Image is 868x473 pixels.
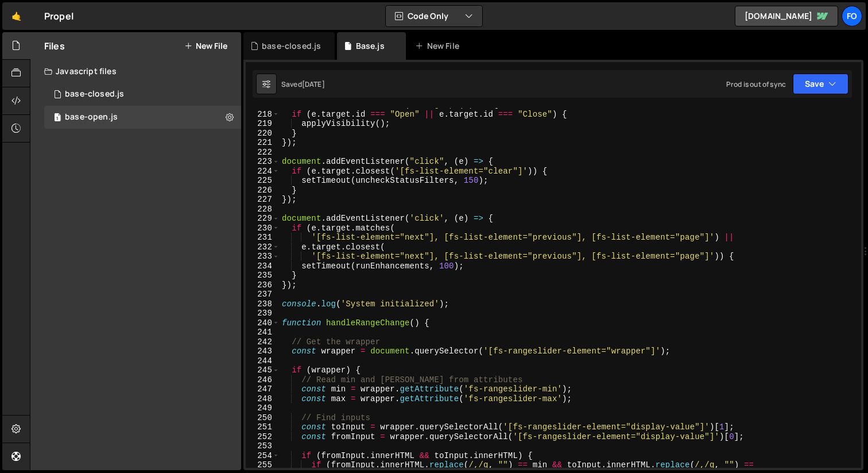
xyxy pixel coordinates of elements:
div: 227 [246,195,280,205]
div: 226 [246,186,280,195]
div: Propel [44,9,73,23]
div: base-closed.js [65,89,124,99]
div: 17111/47186.js [44,106,241,129]
div: 232 [246,243,280,252]
div: 223 [246,157,280,167]
div: 245 [246,366,280,375]
div: 255 [246,460,280,470]
div: 234 [246,262,280,271]
div: 17111/47461.js [44,83,241,106]
div: 247 [246,384,280,394]
div: New File [415,40,463,52]
div: 236 [246,280,280,290]
div: 220 [246,129,280,139]
a: fo [842,6,862,26]
button: New File [184,41,227,51]
div: Base.js [356,40,385,52]
div: 233 [246,252,280,262]
span: 1 [54,114,61,123]
a: [DOMAIN_NAME] [735,6,838,26]
div: 248 [246,394,280,404]
div: 237 [246,290,280,299]
div: 222 [246,148,280,157]
div: 221 [246,138,280,148]
div: Saved [281,79,325,89]
div: 242 [246,337,280,347]
div: 229 [246,214,280,224]
div: Javascript files [30,60,241,83]
div: 253 [246,441,280,451]
div: 239 [246,309,280,318]
div: 241 [246,328,280,337]
div: 235 [246,271,280,280]
button: Code Only [386,6,482,26]
div: Prod is out of sync [726,79,786,89]
div: 219 [246,119,280,129]
h2: Files [44,40,65,52]
div: 240 [246,318,280,328]
div: 250 [246,413,280,423]
div: 228 [246,205,280,214]
div: 244 [246,356,280,366]
div: 251 [246,422,280,432]
button: Save [793,74,848,94]
div: base-closed.js [262,40,321,52]
div: [DATE] [302,79,325,89]
a: 🤙 [2,2,30,30]
div: 230 [246,224,280,233]
div: 252 [246,432,280,442]
div: 218 [246,110,280,120]
div: 224 [246,167,280,176]
div: 238 [246,299,280,309]
div: 231 [246,233,280,243]
div: 254 [246,451,280,461]
div: 225 [246,176,280,186]
div: 246 [246,375,280,385]
div: base-open.js [65,112,118,122]
div: 243 [246,347,280,356]
div: 249 [246,403,280,413]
